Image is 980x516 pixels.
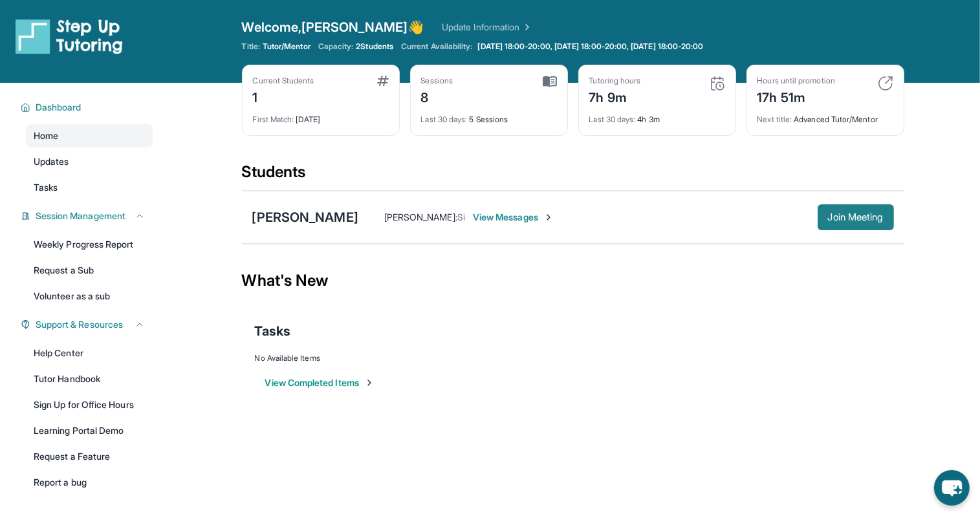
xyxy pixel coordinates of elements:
span: [PERSON_NAME] : [384,211,457,222]
span: Updates [34,155,69,168]
div: Advanced Tutor/Mentor [757,107,893,125]
button: chat-button [934,470,970,506]
a: Weekly Progress Report [26,233,153,256]
span: Support & Resources [36,318,123,331]
span: Dashboard [36,101,82,114]
span: 2 Students [356,41,393,52]
span: Session Management [36,210,125,222]
span: Tutor/Mentor [263,41,310,52]
span: [DATE] 18:00-20:00, [DATE] 18:00-20:00, [DATE] 18:00-20:00 [478,41,704,52]
div: Tutoring hours [589,76,641,86]
div: 17h 51m [757,86,835,107]
a: Report a bug [26,471,153,494]
div: [PERSON_NAME] [252,208,358,226]
span: Home [34,129,58,142]
div: 4h 3m [589,107,725,125]
button: Session Management [30,210,145,222]
img: card [377,76,389,86]
div: 1 [253,86,314,107]
div: Sessions [421,76,453,86]
img: card [878,76,893,91]
a: Help Center [26,341,153,365]
span: Last 30 days : [421,114,468,124]
div: 5 Sessions [421,107,557,125]
a: Update Information [442,21,532,34]
span: Welcome, [PERSON_NAME] 👋 [242,18,424,36]
img: card [543,76,557,87]
button: Support & Resources [30,318,145,331]
span: Current Availability: [401,41,472,52]
img: logo [16,18,123,54]
div: Students [242,162,904,190]
button: View Completed Items [265,376,375,389]
a: [DATE] 18:00-20:00, [DATE] 18:00-20:00, [DATE] 18:00-20:00 [475,41,706,52]
span: Next title : [757,114,792,124]
div: [DATE] [253,107,389,125]
button: Dashboard [30,101,145,114]
div: 7h 9m [589,86,641,107]
div: 8 [421,86,453,107]
img: Chevron Right [519,21,532,34]
a: Learning Portal Demo [26,419,153,442]
a: Volunteer as a sub [26,285,153,308]
a: Request a Sub [26,259,153,282]
div: No Available Items [255,353,891,363]
img: Chevron-Right [543,212,554,222]
a: Updates [26,150,153,173]
span: Capacity: [318,41,354,52]
div: What's New [242,252,904,309]
a: Request a Feature [26,445,153,468]
a: Tasks [26,176,153,199]
div: Hours until promotion [757,76,835,86]
button: Join Meeting [818,204,894,230]
a: Tutor Handbook [26,367,153,391]
span: Title: [242,41,260,52]
span: Join Meeting [828,213,884,221]
span: Tasks [34,181,58,194]
span: Si [457,211,465,222]
div: Current Students [253,76,314,86]
a: Sign Up for Office Hours [26,393,153,416]
span: View Messages [473,211,554,224]
img: card [710,76,725,91]
span: First Match : [253,114,294,124]
a: Home [26,124,153,147]
span: Last 30 days : [589,114,636,124]
span: Tasks [255,322,290,340]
